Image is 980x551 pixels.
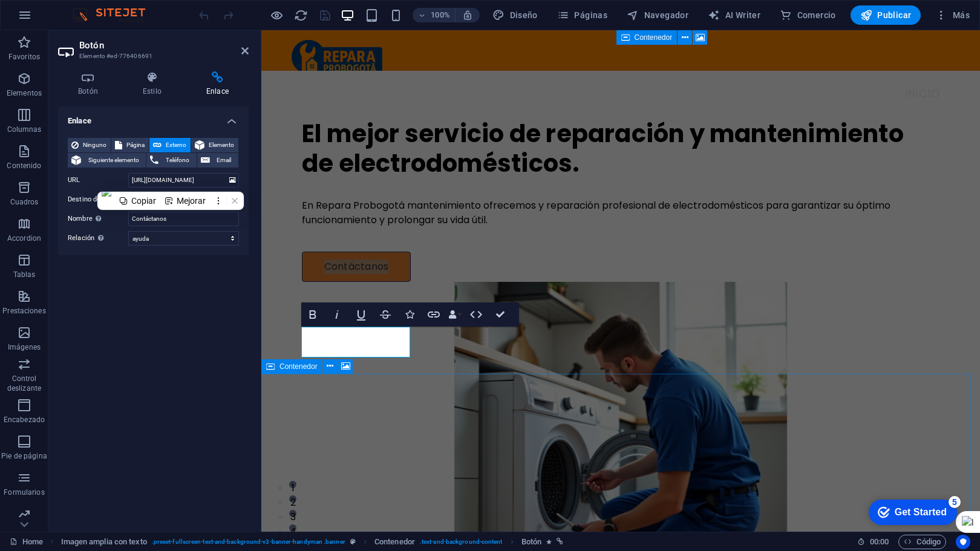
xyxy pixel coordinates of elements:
h6: Tiempo de la sesión [857,535,889,549]
p: Elementos [7,88,42,98]
h4: Estilo [123,71,186,97]
span: AI Writer [708,9,760,21]
p: Favoritos [8,52,40,62]
p: Contenido [7,161,41,171]
h4: Enlace [58,106,249,128]
div: 5 [90,2,102,15]
button: Página [111,138,149,152]
p: Pie de página [1,451,47,461]
i: Este elemento es un preajuste personalizable [350,538,356,545]
i: El elemento contiene una animación [546,538,552,545]
button: Teléfono [146,153,196,168]
h4: Enlace [186,71,249,97]
button: Ninguno [68,138,111,152]
span: Contenedor [279,363,318,370]
p: Formularios [4,487,44,497]
div: Get Started [36,13,88,24]
span: Más [935,9,970,21]
p: Prestaciones [2,306,45,316]
button: Bold (Ctrl+B) [301,302,324,327]
h2: Botón [79,40,249,51]
p: Encabezado [4,415,45,425]
p: Accordion [7,233,41,243]
button: Código [898,535,946,549]
button: Elemento [191,138,238,152]
button: Data Bindings [446,302,463,327]
button: AI Writer [703,5,765,25]
span: Teléfono [162,153,192,168]
button: Underline (Ctrl+U) [350,302,373,327]
span: Publicar [860,9,912,21]
button: Haz clic para salir del modo de previsualización y seguir editando [269,8,284,22]
button: Icons [398,302,421,327]
span: Navegador [627,9,688,21]
button: Siguiente elemento [68,153,146,168]
i: Volver a cargar página [294,8,308,22]
p: Columnas [7,125,42,134]
span: Siguiente elemento [85,153,142,168]
h6: 100% [431,8,450,22]
span: Externo [165,138,187,152]
span: 00 00 [870,535,889,549]
button: HTML [465,302,488,327]
label: Destino del enlace [68,192,128,207]
button: Páginas [552,5,612,25]
button: Confirm (Ctrl+⏎) [489,302,512,327]
button: Más [930,5,975,25]
h3: Elemento #ed-776406691 [79,51,224,62]
span: Contenedor [635,34,673,41]
p: Imágenes [8,342,41,352]
button: Comercio [775,5,841,25]
span: Haz clic para seleccionar y doble clic para editar [521,535,541,549]
nav: breadcrumb [61,535,564,549]
i: Este elemento está vinculado [557,538,563,545]
div: Get Started 5 items remaining, 0% complete [10,6,98,31]
button: Link [422,302,445,327]
button: Email [197,153,238,168]
button: Usercentrics [956,535,970,549]
span: Email [214,153,235,168]
span: Ninguno [82,138,107,152]
a: Haz clic para cancelar la selección y doble clic para abrir páginas [10,535,43,549]
button: Navegador [622,5,693,25]
i: Al redimensionar, ajustar el nivel de zoom automáticamente para ajustarse al dispositivo elegido. [462,10,473,21]
input: URL... [128,173,239,187]
button: reload [293,8,308,22]
button: Italic (Ctrl+I) [325,302,348,327]
img: Editor Logo [70,8,160,22]
button: 100% [413,8,456,22]
h4: Botón [58,71,123,97]
label: Relación [68,231,128,246]
span: . preset-fullscreen-text-and-background-v3-banner-handyman .banner [152,535,345,549]
span: Diseño [492,9,538,21]
a: Contáctanos [41,221,149,252]
button: Diseño [488,5,543,25]
button: Publicar [851,5,921,25]
label: URL [68,173,128,187]
span: Código [904,535,941,549]
span: Haz clic para seleccionar y doble clic para editar [374,535,415,549]
span: Página [126,138,145,152]
div: Diseño (Ctrl+Alt+Y) [488,5,543,25]
p: Cuadros [10,197,39,207]
span: : [878,537,880,546]
input: Nombre [128,212,239,226]
span: Comercio [780,9,836,21]
span: . text-and-background-content [420,535,503,549]
span: Páginas [557,9,607,21]
button: Strikethrough [374,302,397,327]
span: Haz clic para seleccionar y doble clic para editar [61,535,147,549]
p: Tablas [13,270,36,279]
span: Elemento [208,138,235,152]
label: Nombre [68,212,128,226]
button: Externo [149,138,191,152]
